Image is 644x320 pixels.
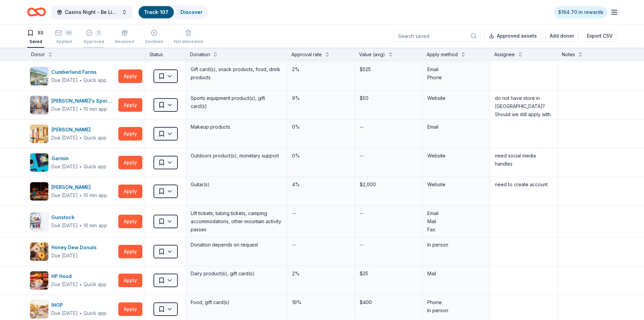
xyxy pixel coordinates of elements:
div: Quick app [84,310,106,317]
img: Image for HP Hood [30,271,48,290]
div: Quick app [84,281,106,288]
div: -- [291,240,297,250]
button: 53Saved [27,27,44,48]
input: Search saved [394,30,480,42]
button: Received [115,27,134,48]
div: -- [359,240,364,250]
span: ∙ [79,281,82,287]
div: Gunstock [51,213,107,221]
div: Mail [427,270,485,278]
button: 49Applied [55,27,73,48]
div: 49 [65,29,73,36]
button: Casino Night - Be Like Brit 15 Years [51,5,133,19]
button: Image for HP HoodHP HoodDue [DATE]∙Quick app [30,271,116,290]
div: Website [427,152,485,160]
img: Image for IHOP [30,300,48,318]
div: Quick app [84,163,106,170]
div: IHOP [51,301,106,309]
button: Image for IHOPIHOPDue [DATE]∙Quick app [30,300,116,319]
div: 0% [291,122,351,132]
div: Phone [427,298,485,306]
div: Due [DATE] [51,309,78,317]
div: Due [DATE] [51,191,78,199]
div: Fax [427,226,485,234]
button: Image for Elizabeth Arden[PERSON_NAME]Due [DATE]∙Quick app [30,124,116,143]
div: 2% [291,269,351,278]
span: ∙ [79,192,82,198]
div: Applied [55,39,73,44]
div: Notes [562,50,575,59]
div: In person [427,306,485,315]
div: Not interested [174,39,203,44]
div: 2 [95,29,102,36]
div: 2% [291,65,351,74]
div: Declined [145,39,163,44]
button: Apply [118,98,142,112]
div: $50 [359,93,418,103]
div: 10 min app [84,192,107,199]
button: Add donor [545,30,578,42]
button: Image for Cumberland FarmsCumberland FarmsDue [DATE]∙Quick app [30,67,116,86]
div: Food, gift card(s) [190,298,283,307]
div: Due [DATE] [51,163,78,171]
div: Assignee [494,50,515,59]
button: Track· 107Discover [138,5,209,19]
div: $525 [359,65,418,74]
button: Apply [118,185,142,198]
div: Due [DATE] [51,76,78,84]
div: 19% [291,298,351,307]
div: Garmin [51,154,106,163]
div: Website [427,180,485,189]
div: 0% [291,151,351,161]
img: Image for Elizabeth Arden [30,125,48,143]
div: Dairy product(s), gift card(s) [190,269,283,278]
img: Image for Gibson [30,182,48,200]
div: Approval rate [291,50,322,59]
div: Email [427,65,485,73]
span: ∙ [79,77,82,83]
div: Donation depends on request [190,240,283,250]
div: Received [115,39,134,44]
span: ∙ [79,135,82,141]
button: Declined [145,27,163,48]
button: Apply [118,156,142,169]
div: Quick app [84,77,106,84]
a: Home [27,4,46,20]
div: Sports equipment product(s), gift card(s) [190,93,283,111]
button: Apply [118,69,142,83]
div: Phone [427,73,485,82]
span: ∙ [79,310,82,316]
a: $164.70 in rewards [554,6,607,18]
div: [PERSON_NAME] [51,183,107,191]
button: Not interested [174,27,203,48]
span: ∙ [79,164,82,169]
div: Status [145,48,186,60]
textarea: do not have store in [GEOGRAPHIC_DATA]? Should we still apply with Worcester addresss? [491,91,557,119]
div: Website [427,94,485,102]
div: Due [DATE] [51,105,78,113]
span: ∙ [79,222,82,228]
button: Image for GunstockGunstockDue [DATE]∙10 min app [30,212,116,231]
button: Image for GarminGarminDue [DATE]∙Quick app [30,153,116,172]
div: Honey Dew Donuts [51,243,99,252]
button: Approved assets [484,30,541,42]
button: Apply [118,127,142,141]
div: -- [359,122,364,132]
button: Image for Honey Dew DonutsHoney Dew DonutsDue [DATE] [30,242,116,261]
span: ∙ [79,106,82,112]
div: [PERSON_NAME]'s Sporting Goods [51,97,116,105]
div: Quick app [84,134,106,141]
button: Apply [118,215,142,228]
div: Cumberland Farms [51,68,106,76]
div: 10 min app [84,222,107,229]
div: Due [DATE] [51,134,78,142]
div: In person [427,241,485,249]
div: Gift card(s), snack products, food, drink products [190,65,283,82]
div: Due [DATE] [51,280,78,289]
div: $400 [359,298,418,307]
button: Image for Gibson[PERSON_NAME]Due [DATE]∙10 min app [30,182,116,201]
img: Image for Gunstock [30,212,48,231]
div: -- [359,151,364,161]
div: 53 [37,29,44,36]
div: Due [DATE] [51,221,78,230]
